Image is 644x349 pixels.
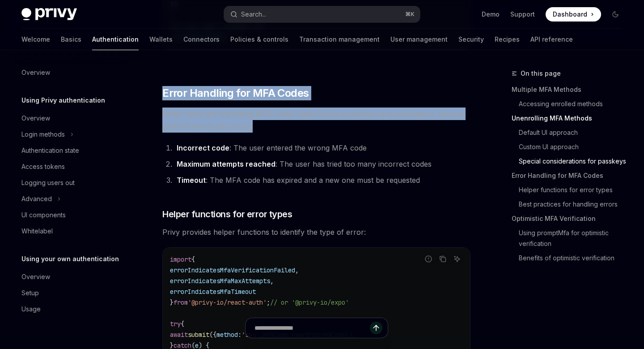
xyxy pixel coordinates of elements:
span: When users are submitting MFA codes (both during enrollment and verification), several types of e... [162,108,470,133]
a: Accessing enrolled methods [512,97,630,111]
a: Best practices for handling errors [512,197,630,211]
a: Recipes [495,29,520,50]
a: Overview [14,65,129,81]
span: ; [267,298,270,306]
span: from [174,298,188,306]
div: Setup [21,288,39,298]
div: Overview [21,271,50,282]
a: Security [458,29,484,50]
span: Helper functions for error types [162,208,292,220]
button: Copy the contents from the code block [437,253,449,265]
a: Logging users out [14,175,129,191]
a: Custom UI approach [512,140,630,154]
span: errorIndicatesMfaTimeout [170,288,256,296]
a: Helper functions for error types [512,183,630,197]
div: Usage [21,304,41,315]
div: Advanced [21,194,52,204]
li: : The MFA code has expired and a new one must be requested [174,174,470,186]
a: API reference [530,29,573,50]
a: Setup [14,285,129,301]
strong: Incorrect code [177,143,229,152]
div: Overview [21,113,50,124]
input: Ask a question... [254,318,370,338]
span: { [191,255,195,263]
h5: Using Privy authentication [21,95,105,106]
div: Login methods [21,129,65,140]
button: Ask AI [451,253,463,265]
div: Overview [21,67,50,78]
a: Transaction management [299,29,380,50]
a: Welcome [21,29,50,50]
a: UI components [14,207,129,223]
button: Send message [370,322,382,334]
button: Open search [224,6,419,22]
span: Dashboard [553,10,587,19]
a: Unenrolling MFA Methods [512,111,630,125]
a: Demo [482,10,500,19]
button: Toggle dark mode [608,7,623,22]
a: Optimistic MFA Verification [512,211,630,226]
div: Logging users out [21,177,75,188]
a: Overview [14,269,129,285]
div: Authentication state [21,145,79,156]
span: } [170,298,174,306]
a: Dashboard [546,7,601,22]
span: Privy provides helper functions to identify the type of error: [162,226,470,238]
a: Connectors [183,29,220,50]
span: On this page [521,68,561,79]
span: // or '@privy-io/expo' [270,298,349,306]
span: import [170,255,191,263]
button: Report incorrect code [423,253,434,265]
div: Whitelabel [21,226,53,237]
button: Toggle Advanced section [14,191,129,207]
span: Error Handling for MFA Codes [162,86,309,100]
a: Support [510,10,535,19]
li: : The user has tried too many incorrect codes [174,158,470,170]
a: Wallets [149,29,173,50]
span: errorIndicatesMfaVerificationFailed [170,266,295,274]
span: ⌘ K [405,11,415,18]
div: Search... [241,9,266,20]
span: , [270,277,274,285]
img: dark logo [21,8,77,21]
a: Access tokens [14,159,129,175]
div: Access tokens [21,161,65,172]
a: Using promptMfa for optimistic verification [512,226,630,251]
span: , [295,266,299,274]
a: Authentication state [14,142,129,159]
span: errorIndicatesMfaMaxAttempts [170,277,270,285]
a: Basics [61,29,81,50]
a: Special considerations for passkeys [512,154,630,168]
strong: Maximum attempts reached [177,159,275,168]
a: Error Handling for MFA Codes [512,168,630,183]
a: Overview [14,110,129,126]
span: '@privy-io/react-auth' [188,298,267,306]
div: UI components [21,210,66,220]
strong: Timeout [177,176,206,185]
a: Usage [14,301,129,317]
button: Toggle Login methods section [14,126,129,142]
a: Whitelabel [14,223,129,239]
a: Default UI approach [512,125,630,140]
li: : The user entered the wrong MFA code [174,142,470,154]
a: Authentication [92,29,139,50]
a: User management [390,29,448,50]
a: Policies & controls [230,29,288,50]
a: Multiple MFA Methods [512,82,630,97]
h5: Using your own authentication [21,254,119,264]
a: Benefits of optimistic verification [512,251,630,265]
